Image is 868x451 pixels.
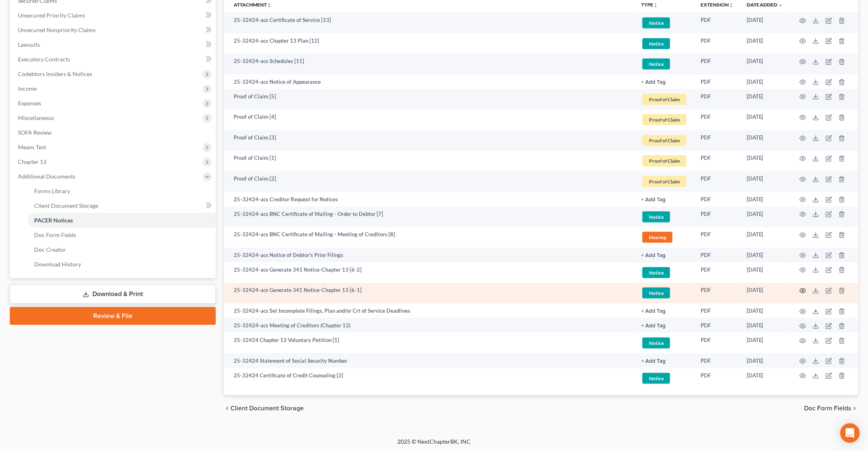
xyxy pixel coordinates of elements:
[641,80,666,85] button: + Add Tag
[740,33,790,54] td: [DATE]
[641,307,688,315] a: + Add Tag
[224,248,635,262] td: 25-32424-acs Notice of Debtor's Prior Filings
[694,192,740,207] td: PDF
[224,74,635,89] td: 25-32424-acs Notice of Appearance
[694,333,740,353] td: PDF
[701,2,734,8] a: Extensionunfold_more
[224,333,635,353] td: 25-32424 Chapter 13 Voluntary Petition [1]
[18,12,85,19] span: Unsecured Priority Claims
[11,23,216,37] a: Unsecured Nonpriority Claims
[642,267,670,278] span: Notice
[740,353,790,368] td: [DATE]
[740,13,790,33] td: [DATE]
[18,85,37,92] span: Income
[34,187,70,194] span: Forms Library
[642,232,673,243] span: Hearing
[740,227,790,248] td: [DATE]
[641,78,688,86] a: + Add Tag
[224,405,304,412] button: chevron_left Client Document Storage
[224,110,635,131] td: Proof of Claim [4]
[224,303,635,318] td: 25-32424-acs Set Incomplete Filings, Plan and/or Crt of Service Deadlines
[740,151,790,172] td: [DATE]
[34,261,81,268] span: Download History
[740,283,790,304] td: [DATE]
[28,184,216,198] a: Forms Library
[740,130,790,151] td: [DATE]
[641,359,666,364] button: + Add Tag
[641,2,658,8] button: TYPEunfold_more
[740,262,790,283] td: [DATE]
[641,93,688,106] a: Proof of Claim
[28,228,216,242] a: Doc Form Fields
[740,171,790,192] td: [DATE]
[740,74,790,89] td: [DATE]
[804,405,858,412] button: Doc Form Fields chevron_right
[694,303,740,318] td: PDF
[34,217,73,224] span: PACER Notices
[694,151,740,172] td: PDF
[641,357,688,365] a: + Add Tag
[694,353,740,368] td: PDF
[740,54,790,74] td: [DATE]
[18,70,92,77] span: Codebtors Insiders & Notices
[694,262,740,283] td: PDF
[642,114,686,125] span: Proof of Claim
[804,405,852,412] span: Doc Form Fields
[852,405,858,412] i: chevron_right
[641,196,688,203] a: + Add Tag
[642,94,686,105] span: Proof of Claim
[642,211,670,222] span: Notice
[642,17,670,28] span: Notice
[18,158,46,165] span: Chapter 13
[11,8,216,23] a: Unsecured Priority Claims
[641,231,688,244] a: Hearing
[694,33,740,54] td: PDF
[778,3,783,8] i: expand_more
[34,246,66,253] span: Doc Creator
[224,368,635,389] td: 25-32424 Certificate of Credit Counseling [2]
[694,74,740,89] td: PDF
[740,192,790,207] td: [DATE]
[18,26,96,33] span: Unsecured Nonpriority Claims
[694,54,740,74] td: PDF
[740,207,790,227] td: [DATE]
[641,197,666,203] button: + Add Tag
[267,3,272,8] i: unfold_more
[840,423,860,443] div: Open Intercom Messenger
[224,54,635,74] td: 25-32424-acs Schedules [11]
[740,248,790,262] td: [DATE]
[641,336,688,350] a: Notice
[641,309,666,314] button: + Add Tag
[224,33,635,54] td: 25-32424-acs Chapter 13 Plan [12]
[224,318,635,333] td: 25-32424-acs Meeting of Creditors (Chapter 13)
[641,175,688,188] a: Proof of Claim
[11,37,216,52] a: Lawsuits
[224,171,635,192] td: Proof of Claim [2]
[642,59,670,70] span: Notice
[18,114,54,121] span: Miscellaneous
[694,130,740,151] td: PDF
[740,110,790,131] td: [DATE]
[641,113,688,126] a: Proof of Claim
[694,110,740,131] td: PDF
[28,198,216,213] a: Client Document Storage
[642,155,686,166] span: Proof of Claim
[642,288,670,298] span: Notice
[642,38,670,49] span: Notice
[642,338,670,349] span: Notice
[747,2,783,8] a: Date Added expand_more
[641,286,688,300] a: Notice
[694,89,740,110] td: PDF
[641,154,688,168] a: Proof of Claim
[740,333,790,353] td: [DATE]
[18,144,46,150] span: Means Test
[641,253,666,258] button: + Add Tag
[641,210,688,224] a: Notice
[740,368,790,389] td: [DATE]
[642,135,686,146] span: Proof of Claim
[641,372,688,385] a: Notice
[740,303,790,318] td: [DATE]
[641,322,688,329] a: + Add Tag
[641,251,688,259] a: + Add Tag
[694,171,740,192] td: PDF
